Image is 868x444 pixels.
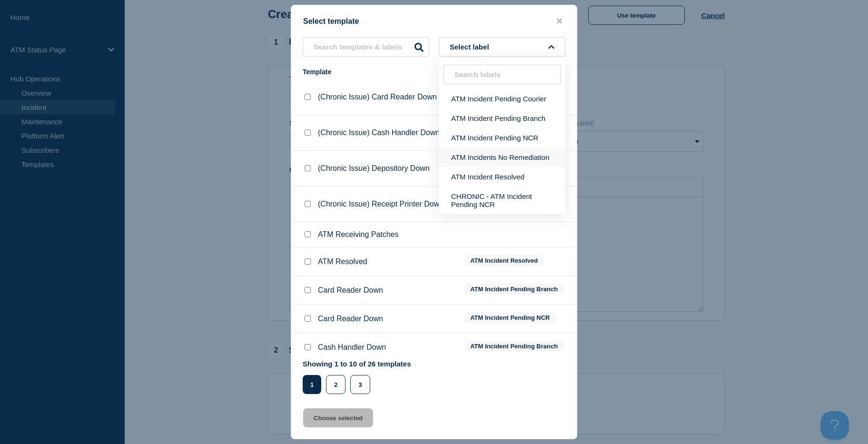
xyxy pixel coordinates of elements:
[305,231,311,237] input: ATM Receiving Patches checkbox
[318,230,399,239] p: ATM Receiving Patches
[303,375,321,394] button: 1
[305,201,311,207] input: (Chronic Issue) Receipt Printer Down checkbox
[318,93,437,101] p: (Chronic Issue) Card Reader Down
[439,89,565,109] button: ATM Incident Pending Courier
[444,65,561,84] input: Search labels
[318,343,386,352] p: Cash Handler Down
[439,187,565,214] button: CHRONIC - ATM Incident Pending NCR
[305,165,311,171] input: (Chronic Issue) Depository Down checkbox
[450,43,493,51] span: Select label
[350,375,370,394] button: 3
[318,164,430,173] p: (Chronic Issue) Depository Down
[318,286,383,295] p: Card Reader Down
[326,375,345,394] button: 2
[464,284,564,295] span: ATM Incident Pending Branch
[464,312,556,323] span: ATM Incident Pending NCR
[305,287,311,293] input: Card Reader Down checkbox
[318,128,440,137] p: (Chronic Issue) Cash Handler Down
[318,315,383,323] p: Card Reader Down
[554,17,565,26] button: close button
[305,129,311,136] input: (Chronic Issue) Cash Handler Down checkbox
[439,128,565,148] button: ATM Incident Pending NCR
[305,94,311,100] input: (Chronic Issue) Card Reader Down checkbox
[305,316,311,322] input: Card Reader Down checkbox
[439,109,565,128] button: ATM Incident Pending Branch
[305,258,311,265] input: ATM Resolved checkbox
[303,37,429,57] input: Search templates & labels
[318,200,444,208] p: (Chronic Issue) Receipt Printer Down
[318,257,367,266] p: ATM Resolved
[439,148,565,167] button: ATM Incidents No Remediation
[303,408,373,427] button: Choose selected
[303,68,454,76] div: Template
[291,17,577,26] div: Select template
[439,37,565,57] button: Select label
[464,341,564,352] span: ATM Incident Pending Branch
[305,344,311,350] input: Cash Handler Down checkbox
[464,255,544,266] span: ATM Incident Resolved
[439,167,565,187] button: ATM Incident Resolved
[303,360,411,368] p: Showing 1 to 10 of 26 templates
